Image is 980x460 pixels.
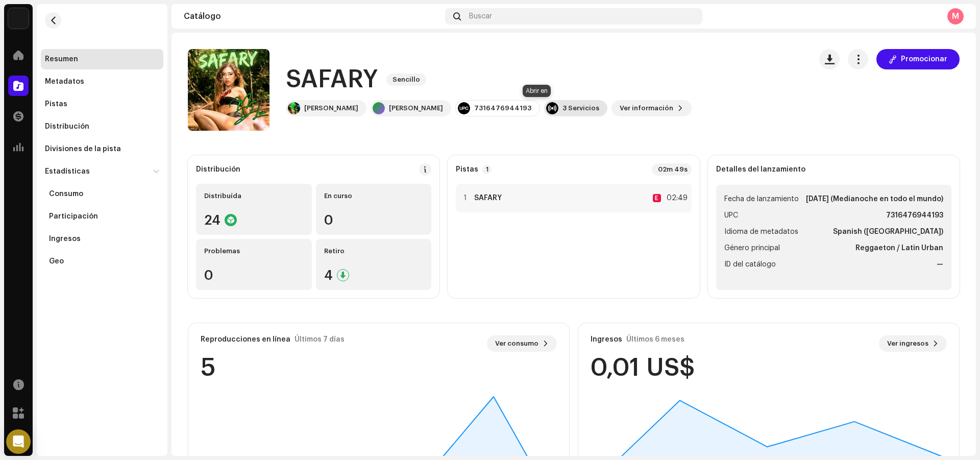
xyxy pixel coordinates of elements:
[324,192,424,200] div: En curso
[304,104,358,112] div: [PERSON_NAME]
[626,335,684,344] div: Últimos 6 meses
[41,49,163,69] re-m-nav-item: Resumen
[833,226,943,238] strong: Spanish ([GEOGRAPHIC_DATA])
[495,333,538,354] span: Ver consumo
[204,247,304,255] div: Problemas
[724,258,776,271] span: ID del catálogo
[469,12,492,20] span: Buscar
[474,194,502,202] strong: SAFARY
[49,235,81,243] div: Ingresos
[724,193,799,205] span: Fecha de lanzamiento
[286,63,378,96] h1: SAFARY
[201,335,290,344] div: Reproducciones en línea
[876,49,960,69] button: Promocionar
[620,98,673,118] span: Ver información
[8,8,29,29] img: 48257be4-38e1-423f-bf03-81300282f8d9
[49,190,83,198] div: Consumo
[474,104,531,112] div: 7316476944193
[49,257,64,265] div: Geo
[716,165,805,174] strong: Detalles del lanzamiento
[901,49,947,69] span: Promocionar
[41,94,163,114] re-m-nav-item: Pistas
[45,123,89,131] div: Distribución
[196,165,240,174] div: Distribución
[562,104,599,112] div: 3 Servicios
[937,258,943,271] strong: —
[855,242,943,254] strong: Reggaeton / Latin Urban
[724,242,780,254] span: Género principal
[41,116,163,137] re-m-nav-item: Distribución
[611,100,692,116] button: Ver información
[41,229,163,249] re-m-nav-item: Ingresos
[41,161,163,272] re-m-nav-dropdown: Estadísticas
[41,71,163,92] re-m-nav-item: Metadatos
[295,335,345,344] div: Últimos 7 días
[386,74,426,86] span: Sencillo
[324,247,424,255] div: Retiro
[41,206,163,227] re-m-nav-item: Participación
[41,184,163,204] re-m-nav-item: Consumo
[724,209,738,222] span: UPC
[49,212,98,221] div: Participación
[886,209,943,222] strong: 7316476944193
[879,335,947,352] button: Ver ingresos
[184,12,441,20] div: Catálogo
[45,100,67,108] div: Pistas
[806,193,943,205] strong: [DATE] (Medianoche en todo el mundo)
[487,335,557,352] button: Ver consumo
[724,226,798,238] span: Idioma de metadatos
[652,163,692,176] div: 02m 49s
[204,192,304,200] div: Distribuída
[45,55,78,63] div: Resumen
[456,165,478,174] strong: Pistas
[45,145,121,153] div: Divisiones de la pista
[288,102,300,114] img: 34873607-1303-48c3-9977-392915457aff
[591,335,622,344] div: Ingresos
[665,192,688,204] div: 02:49
[389,104,443,112] div: [PERSON_NAME]
[41,139,163,159] re-m-nav-item: Divisiones de la pista
[482,165,492,174] p-badge: 1
[887,333,928,354] span: Ver ingresos
[45,167,90,176] div: Estadísticas
[6,429,31,454] div: Open Intercom Messenger
[653,194,661,202] div: E
[947,8,964,25] div: M
[41,251,163,272] re-m-nav-item: Geo
[45,78,84,86] div: Metadatos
